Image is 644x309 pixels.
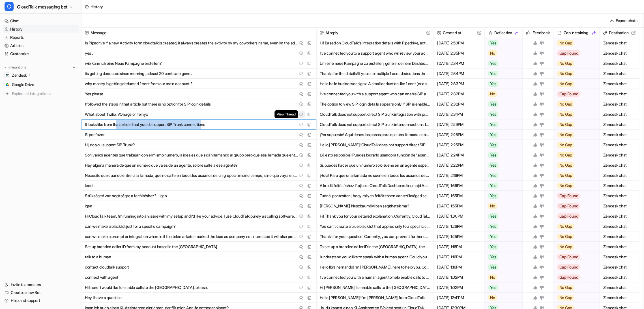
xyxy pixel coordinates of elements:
[436,293,482,303] span: [DATE] 12:41PM
[85,191,167,201] p: Szükséged van segítségre a feltöltéshez? - igen
[602,211,637,221] span: Zendesk chat
[85,231,298,242] p: can we make a prompt or integration wherein if the telemarketer marked the lead as company not in...
[554,89,595,99] button: Gap Found
[554,38,595,48] button: No Gap
[602,160,637,170] span: Zendesk chat
[12,72,27,78] p: Zendesk
[557,285,574,290] span: No Gap
[554,282,595,293] button: No Gap
[602,119,637,130] span: Zendesk chat
[488,173,498,178] span: Yes
[436,89,482,99] span: [DATE] 2:32PM
[320,293,430,303] button: Hello [PERSON_NAME]! I'm [PERSON_NAME] from CloudTalk support. How can I help you [DATE]? Please ...
[485,79,520,89] button: Yes
[2,281,79,289] a: Invite teammates
[320,79,430,89] button: Hello hello businessdesignz! A small deduction like 1 cent (or a similar amount) is usually a tem...
[485,221,520,231] button: Yes
[320,119,430,130] button: CloudTalk does not support direct SIP trunk interconnections. Instead, you can generate SIP crede...
[557,213,580,219] span: Gap Found
[85,68,192,79] p: its getting deducted since morning , atleast 20 cents are gone .
[488,61,498,66] span: Yes
[602,58,637,68] span: Zendesk chat
[2,42,79,50] a: Articles
[602,181,637,191] span: Zendesk chat
[8,65,26,70] p: Integrations
[602,262,637,272] span: Zendesk chat
[554,272,595,282] button: Gap Found
[3,65,7,69] img: expand menu
[488,203,497,209] span: No
[84,28,314,38] span: Message
[554,191,595,201] button: Gap Found
[485,211,520,221] button: Yes
[557,264,580,270] span: Gap Found
[608,16,639,25] button: Export chats
[85,58,162,68] p: wie kann ich eine Neue Kampagne erstellen?
[485,272,520,282] button: No
[485,201,520,211] button: No
[485,262,520,272] button: Yes
[485,99,520,109] button: Yes
[436,48,482,58] span: [DATE] 2:35PM
[5,91,10,96] img: explore all integrations
[72,65,76,69] img: menu_add.svg
[85,89,103,99] p: Yes please
[485,38,520,48] button: Yes
[488,162,498,168] span: Yes
[436,221,482,231] span: [DATE] 1:26PM
[557,173,574,178] span: No Gap
[436,99,482,109] span: [DATE] 2:32PM
[557,132,574,138] span: No Gap
[557,152,574,158] span: No Gap
[488,152,498,158] span: Yes
[554,109,595,119] button: No Gap
[2,81,79,89] a: Google DriveGoogle Drive
[436,68,482,79] span: [DATE] 2:34PM
[557,244,574,250] span: No Gap
[436,38,482,48] span: [DATE] 2:50PM
[488,142,498,148] span: Yes
[488,132,498,138] span: Yes
[488,50,497,56] span: No
[602,150,637,160] span: Zendesk chat
[488,40,498,46] span: Yes
[488,264,498,270] span: Yes
[85,130,105,140] p: Si por favor
[554,79,595,89] button: No Gap
[554,160,595,170] button: No Gap
[554,58,595,68] button: No Gap
[320,181,430,191] button: A kredit feltöltéshez lépj be a CloudTalk Dashboardba, majd Account > Billing. Választhatsz egysz...
[85,119,205,130] p: It looks like from that article that you do support SIP Trunk connections
[488,224,498,229] span: Yes
[2,17,79,25] a: Chat
[532,28,549,38] h2: Feedback
[554,140,595,150] button: No Gap
[6,74,9,77] img: Zendesk
[85,109,148,119] p: What about Twilio, VOnage or Telnyx
[2,65,28,70] button: Integrations
[12,89,77,98] span: Explore all integrations
[557,71,574,76] span: No Gap
[602,48,637,58] span: Zendesk chat
[485,150,520,160] button: Yes
[557,142,574,148] span: No Gap
[602,201,637,211] span: Zendesk chat
[485,231,520,242] button: Yes
[436,242,482,252] span: [DATE] 1:16PM
[436,160,482,170] span: [DATE] 2:22PM
[320,38,430,48] button: Hi! Based on CloudTalk's integration details with Pipedrive, activities for calls are automatical...
[554,201,595,211] button: Gap Found
[557,40,574,46] span: No Gap
[602,191,637,201] span: Zendesk chat
[436,58,482,68] span: [DATE] 2:34PM
[436,191,482,201] span: [DATE] 1:55PM
[320,191,430,201] button: Tudnál pontosítani, hogy milyen feltöltésben van szükséged segítségre? Például: kontaktlista, fáj...
[554,150,595,160] button: No Gap
[488,234,498,239] span: Yes
[2,33,79,41] a: Reports
[320,231,430,242] button: Thanks for your question! Currently, you can prevent further calls to a specific contact marked a...
[2,90,79,98] a: Explore all integrations
[485,170,520,181] button: Yes
[488,254,498,260] span: Yes
[602,242,637,252] span: Zendesk chat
